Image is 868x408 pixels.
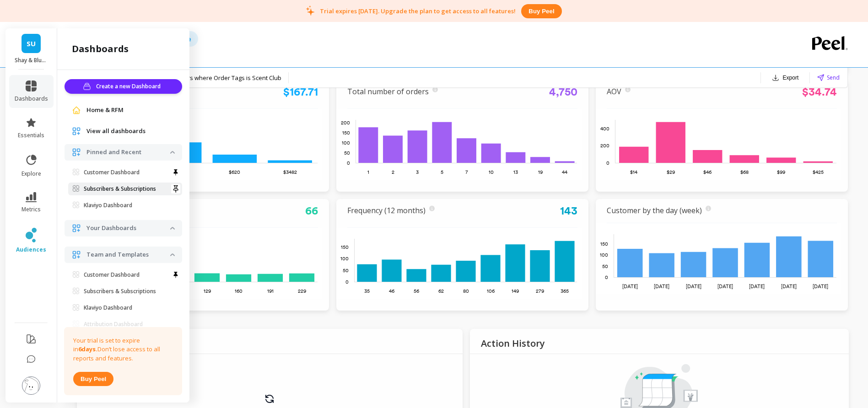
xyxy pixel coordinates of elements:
[560,204,577,217] a: 143
[72,43,129,55] h2: dashboards
[86,106,124,115] span: Home & RFM
[170,253,175,256] img: down caret icon
[22,376,40,395] img: profile picture
[320,7,516,15] p: Trial expires [DATE]. Upgrade the plan to get access to all features!
[72,224,81,233] img: navigation item icon
[86,127,175,136] a: View all dashboards
[817,73,840,82] button: Send
[78,345,97,353] strong: 6 days.
[73,336,173,363] p: Your trial is set to expire in Don’t lose access to all reports and features.
[305,204,318,217] a: 66
[27,38,36,49] span: SU
[72,106,81,115] img: navigation item icon
[15,57,48,64] p: Shay & Blue USA
[22,206,41,213] span: metrics
[72,127,81,136] img: navigation item icon
[84,185,156,193] p: Subscribers & Subscriptions
[96,82,163,91] span: Create a new Dashboard
[86,148,170,157] p: Pinned and Recent
[16,246,46,253] span: audiences
[521,4,561,18] button: Buy peel
[84,169,140,176] p: Customer Dashboard
[264,393,275,404] img: Empty Goal
[15,95,48,102] span: dashboards
[283,85,318,98] a: $167.71
[607,205,702,215] a: Customer by the day (week)
[347,205,426,215] a: Frequency (12 months)
[86,224,170,233] p: Your Dashboards
[170,227,175,230] img: down caret icon
[86,127,146,136] span: View all dashboards
[84,321,143,328] p: Attribution Dashboard
[73,372,113,386] button: Buy peel
[72,250,81,259] img: navigation item icon
[65,79,182,94] button: Create a new Dashboard
[22,170,41,177] span: explore
[802,85,837,98] a: $34.74
[768,71,803,84] button: Export
[18,132,44,139] span: essentials
[84,288,156,295] p: Subscribers & Subscriptions
[84,271,140,279] p: Customer Dashboard
[170,151,175,154] img: down caret icon
[827,73,840,82] span: Send
[549,85,577,98] a: 4,750
[347,86,429,97] a: Total number of orders
[72,148,81,157] img: navigation item icon
[84,304,132,311] p: Klaviyo Dashboard
[84,202,132,209] p: Klaviyo Dashboard
[173,74,281,82] span: Orders where Order Tags is Scent Club
[607,86,621,97] a: AOV
[481,335,545,347] p: Action History
[86,250,170,259] p: Team and Templates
